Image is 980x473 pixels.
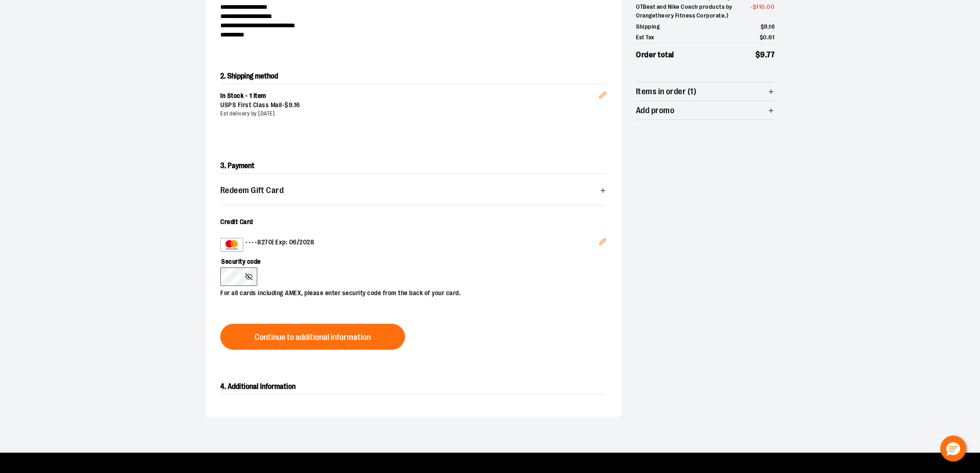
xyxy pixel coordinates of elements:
[592,230,614,255] button: Edit
[220,69,606,84] h2: 2. Shipping method
[289,101,293,109] span: 9
[760,34,763,41] span: $
[763,34,767,41] span: 0
[636,87,696,96] span: Items in order (1)
[636,101,774,120] button: Add promo
[220,186,284,195] span: Redeem Gift Card
[220,218,253,225] span: Credit Card
[220,324,405,350] button: Continue to additional information
[636,49,674,61] span: Order total
[768,34,774,41] span: 61
[761,23,764,30] span: $
[223,239,241,250] img: MasterCard example showing the 16-digit card number on the front of the card
[284,101,289,109] span: $
[220,91,599,101] div: In Stock - 1 item
[753,3,756,10] span: $
[254,333,371,342] span: Continue to additional information
[636,82,774,101] button: Items in order (1)
[767,50,774,59] span: 77
[220,181,606,200] button: Redeem Gift Card
[940,436,966,461] button: Hello, have a question? Let’s chat.
[750,2,774,12] span: -
[767,3,774,10] span: 00
[756,50,761,59] span: $
[764,23,768,30] span: 9
[636,106,674,115] span: Add promo
[636,33,654,42] span: Est Tax
[756,3,765,10] span: 110
[220,158,606,174] h2: 3. Payment
[765,50,767,59] span: .
[220,238,599,252] div: •••• 8270 | Exp: 06/2028
[767,34,769,41] span: .
[220,286,597,298] p: For all cards including AMEX, please enter security code from the back of your card.
[220,110,599,118] div: Est delivery by [DATE]
[220,101,599,110] div: USPS First Class Mail -
[592,77,614,109] button: Edit
[220,252,597,267] label: Security code
[294,101,300,109] span: 16
[220,379,606,394] h2: 4. Additional Information
[765,3,767,10] span: .
[292,101,294,109] span: .
[760,50,765,59] span: 9
[768,23,769,30] span: .
[636,22,659,31] span: Shipping
[768,23,774,30] span: 16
